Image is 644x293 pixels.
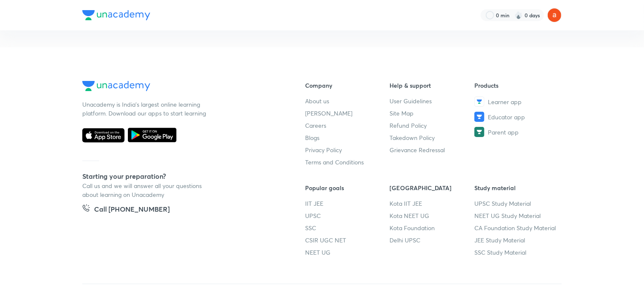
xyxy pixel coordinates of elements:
[82,204,170,216] a: Call [PHONE_NUMBER]
[474,211,559,220] a: NEET UG Study Material
[305,248,390,257] a: NEET UG
[305,121,326,130] span: Careers
[474,248,559,257] a: SSC Study Material
[514,11,523,19] img: streak
[305,145,390,154] a: Privacy Policy
[305,97,390,105] a: About us
[474,97,559,107] a: Learner app
[390,145,475,154] a: Grievance Redressal
[305,133,390,142] a: Blogs
[390,183,475,192] h6: [GEOGRAPHIC_DATA]
[474,112,484,122] img: Educator app
[474,112,559,122] a: Educator app
[305,158,390,167] a: Terms and Conditions
[474,127,559,137] a: Parent app
[94,204,170,216] h5: Call [PHONE_NUMBER]
[82,171,278,181] h5: Starting your preparation?
[390,133,475,142] a: Takedown Policy
[305,183,390,192] h6: Popular goals
[305,223,390,232] a: SSC
[82,10,150,20] img: Company Logo
[488,128,519,137] span: Parent app
[82,181,209,199] p: Call us and we will answer all your questions about learning on Unacademy
[547,8,562,22] img: arun KUMAWAT
[305,121,390,130] a: Careers
[390,236,475,245] a: Delhi UPSC
[305,199,390,208] a: IIT JEE
[390,121,475,130] a: Refund Policy
[82,81,278,93] a: Company Logo
[390,97,475,105] a: User Guidelines
[305,81,390,90] h6: Company
[474,223,559,232] a: CA Foundation Study Material
[488,113,525,121] span: Educator app
[305,236,390,245] a: CSIR UGC NET
[474,199,559,208] a: UPSC Study Material
[390,223,475,232] a: Kota Foundation
[390,109,475,118] a: Site Map
[390,199,475,208] a: Kota IIT JEE
[305,109,390,118] a: [PERSON_NAME]
[390,211,475,220] a: Kota NEET UG
[390,81,475,90] h6: Help & support
[305,211,390,220] a: UPSC
[488,97,522,106] span: Learner app
[82,81,150,91] img: Company Logo
[82,100,209,118] p: Unacademy is India’s largest online learning platform. Download our apps to start learning
[474,97,484,107] img: Learner app
[474,127,484,137] img: Parent app
[474,183,559,192] h6: Study material
[474,81,559,90] h6: Products
[474,236,559,245] a: JEE Study Material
